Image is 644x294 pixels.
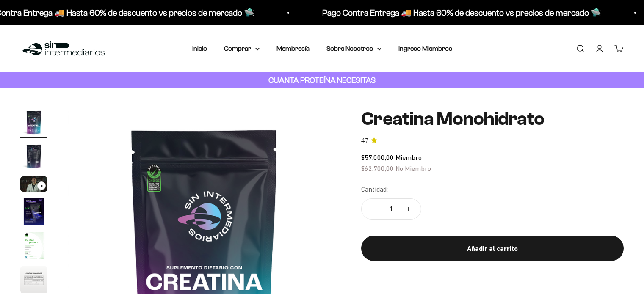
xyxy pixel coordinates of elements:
div: Añadir al carrito [378,243,607,254]
strong: CUANTA PROTEÍNA NECESITAS [268,76,376,85]
label: Cantidad: [361,184,388,195]
span: $62.700,00 [361,165,394,172]
button: Reducir cantidad [362,199,386,219]
button: Aumentar cantidad [396,199,421,219]
span: No Miembro [395,165,431,172]
button: Añadir al carrito [361,236,624,261]
a: 4.74.7 de 5.0 estrellas [361,136,624,146]
span: 4.7 [361,136,368,146]
img: Creatina Monohidrato [20,266,47,293]
img: Creatina Monohidrato [20,232,47,259]
a: Membresía [276,45,310,52]
span: Miembro [395,154,422,161]
span: $57.000,00 [361,154,394,161]
summary: Sobre Nosotros [326,43,381,54]
h1: Creatina Monohidrato [361,109,624,129]
img: Creatina Monohidrato [20,143,47,170]
a: Inicio [192,45,207,52]
button: Ir al artículo 2 [20,143,47,172]
button: Ir al artículo 4 [20,198,47,228]
button: Ir al artículo 1 [20,109,47,138]
img: Creatina Monohidrato [20,109,47,136]
summary: Comprar [224,43,260,54]
button: Ir al artículo 3 [20,176,47,194]
img: Creatina Monohidrato [20,198,47,225]
p: Pago Contra Entrega 🚚 Hasta 60% de descuento vs precios de mercado 🛸 [314,6,593,19]
button: Ir al artículo 5 [20,232,47,262]
a: Ingreso Miembros [398,45,452,52]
